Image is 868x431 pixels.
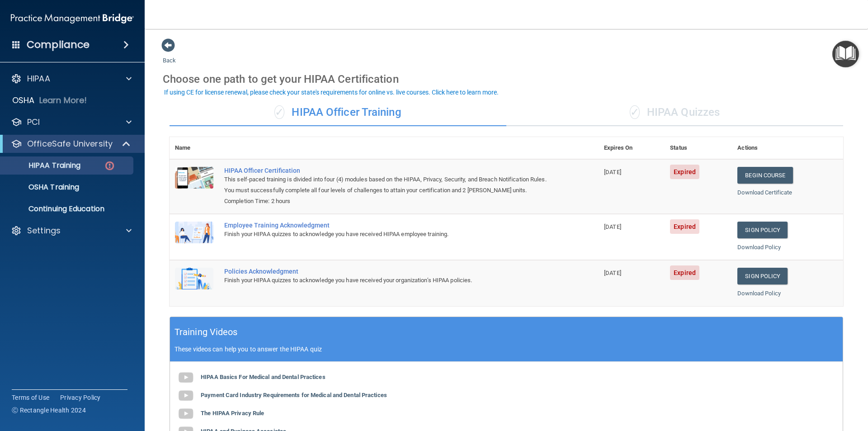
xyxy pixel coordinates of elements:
[737,189,792,196] a: Download Certificate
[27,38,90,51] h4: Compliance
[224,275,553,286] div: Finish your HIPAA quizzes to acknowledge you have received your organization’s HIPAA policies.
[737,167,793,184] a: Begin Course
[104,160,115,171] img: danger-circle.6113f641.png
[11,225,132,236] a: Settings
[11,73,132,84] a: HIPAA
[599,137,665,159] th: Expires On
[175,324,238,340] h5: Training Videos
[604,223,621,230] span: [DATE]
[665,137,732,159] th: Status
[12,393,49,402] a: Terms of Use
[6,183,79,192] p: OSHA Training
[832,41,859,67] button: Open Resource Center
[6,204,129,213] p: Continuing Education
[506,99,843,126] div: HIPAA Quizzes
[12,95,35,106] p: OSHA
[163,66,850,92] div: Choose one path to get your HIPAA Certification
[224,174,553,196] div: This self-paced training is divided into four (4) modules based on the HIPAA, Privacy, Security, ...
[11,9,134,28] img: PMB logo
[274,105,284,119] span: ✓
[177,405,195,423] img: gray_youtube_icon.38fcd6cc.png
[604,169,621,175] span: [DATE]
[737,290,781,297] a: Download Policy
[60,393,101,402] a: Privacy Policy
[737,222,788,238] a: Sign Policy
[737,244,781,251] a: Download Policy
[224,268,553,275] div: Policies Acknowledgment
[670,219,699,234] span: Expired
[630,105,640,119] span: ✓
[170,99,506,126] div: HIPAA Officer Training
[224,222,553,229] div: Employee Training Acknowledgment
[12,406,86,415] span: Ⓒ Rectangle Health 2024
[164,89,499,95] div: If using CE for license renewal, please check your state's requirements for online vs. live cours...
[27,225,61,236] p: Settings
[670,165,699,179] span: Expired
[224,196,553,207] div: Completion Time: 2 hours
[737,268,788,284] a: Sign Policy
[177,387,195,405] img: gray_youtube_icon.38fcd6cc.png
[27,117,40,128] p: PCI
[732,137,843,159] th: Actions
[27,73,50,84] p: HIPAA
[11,138,131,149] a: OfficeSafe University
[201,410,264,417] b: The HIPAA Privacy Rule
[170,137,219,159] th: Name
[11,117,132,128] a: PCI
[39,95,87,106] p: Learn More!
[175,346,838,353] p: These videos can help you to answer the HIPAA quiz
[224,229,553,240] div: Finish your HIPAA quizzes to acknowledge you have received HIPAA employee training.
[163,88,500,97] button: If using CE for license renewal, please check your state's requirements for online vs. live cours...
[163,46,176,64] a: Back
[201,374,325,380] b: HIPAA Basics For Medical and Dental Practices
[201,392,387,398] b: Payment Card Industry Requirements for Medical and Dental Practices
[224,167,553,174] a: HIPAA Officer Certification
[177,369,195,387] img: gray_youtube_icon.38fcd6cc.png
[604,270,621,276] span: [DATE]
[670,265,699,280] span: Expired
[6,161,80,170] p: HIPAA Training
[27,138,113,149] p: OfficeSafe University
